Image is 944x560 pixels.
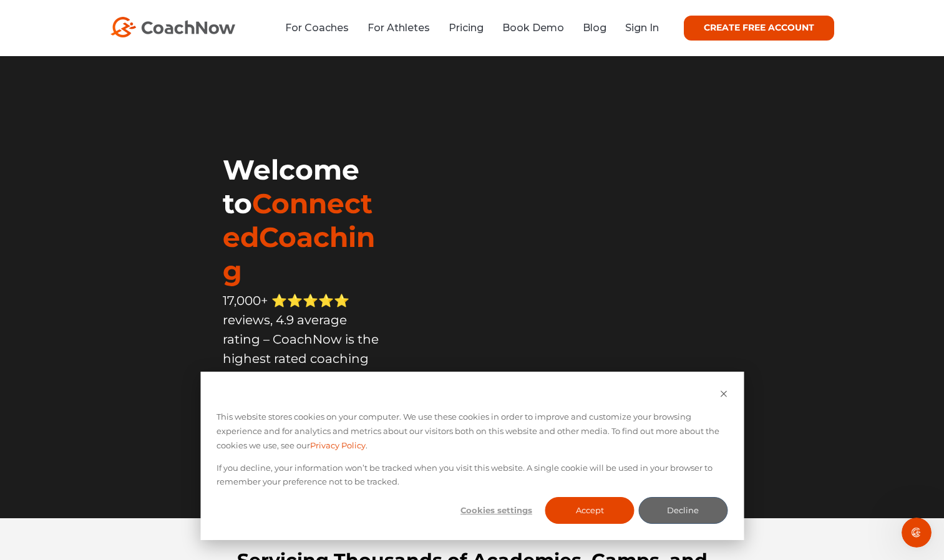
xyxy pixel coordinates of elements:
[452,497,541,524] button: Cookies settings
[110,17,235,37] img: CoachNow Logo
[217,410,727,452] p: This website stores cookies on your computer. We use these cookies in order to improve and custom...
[310,438,366,453] a: Privacy Policy
[684,16,834,41] a: CREATE FREE ACCOUNT
[223,293,379,385] span: 17,000+ ⭐️⭐️⭐️⭐️⭐️ reviews, 4.9 average rating – CoachNow is the highest rated coaching app in th...
[223,186,375,287] span: ConnectedCoaching
[638,497,727,524] button: Decline
[217,461,727,490] p: If you decline, your information won’t be tracked when you visit this website. A single cookie wi...
[545,497,635,524] button: Accept
[625,22,659,34] a: Sign In
[200,372,744,540] div: Cookie banner
[583,22,606,34] a: Blog
[449,22,484,34] a: Pricing
[285,22,349,34] a: For Coaches
[367,22,430,34] a: For Athletes
[223,153,382,287] h1: Welcome to
[902,518,932,548] iframe: Intercom live chat
[502,22,564,34] a: Book Demo
[719,388,727,402] button: Dismiss cookie banner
